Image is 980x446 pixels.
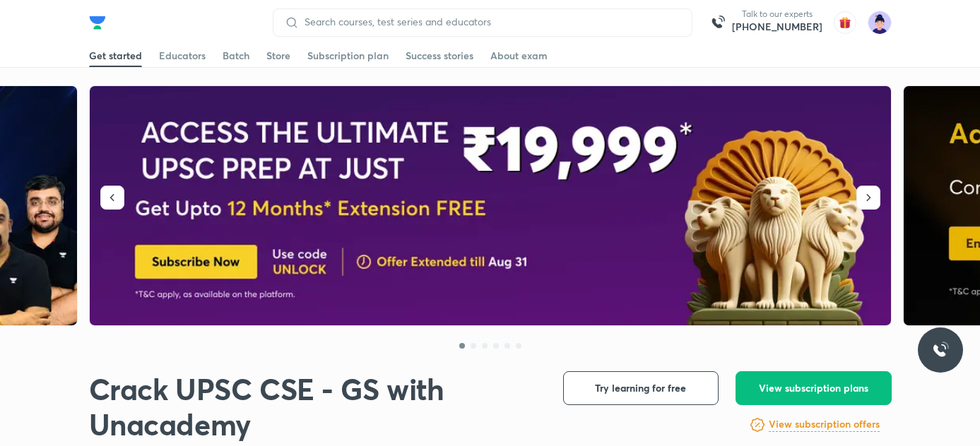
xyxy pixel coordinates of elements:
[704,8,732,37] img: call-us
[769,416,880,433] a: View subscription offers
[834,11,856,34] img: avatar
[223,44,249,67] a: Batch
[490,44,548,67] a: About exam
[406,49,473,63] div: Success stories
[223,49,249,63] div: Batch
[490,49,548,63] div: About exam
[266,44,290,67] a: Store
[595,381,686,395] span: Try learning for free
[732,20,822,34] a: [PHONE_NUMBER]
[266,49,290,63] div: Store
[769,417,880,432] h6: View subscription offers
[89,49,142,63] div: Get started
[89,14,106,31] img: Company Logo
[307,44,389,67] a: Subscription plan
[406,44,473,67] a: Success stories
[299,16,680,28] input: Search courses, test series and educators
[159,49,206,63] div: Educators
[932,342,949,358] img: ttu
[732,8,822,20] p: Talk to our experts
[159,44,206,67] a: Educators
[868,11,892,35] img: Ravi Chalotra
[307,49,389,63] div: Subscription plan
[759,381,868,395] span: View subscription plans
[89,44,142,67] a: Get started
[563,371,719,405] button: Try learning for free
[89,371,541,442] h1: Crack UPSC CSE - GS with Unacademy
[736,371,892,405] button: View subscription plans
